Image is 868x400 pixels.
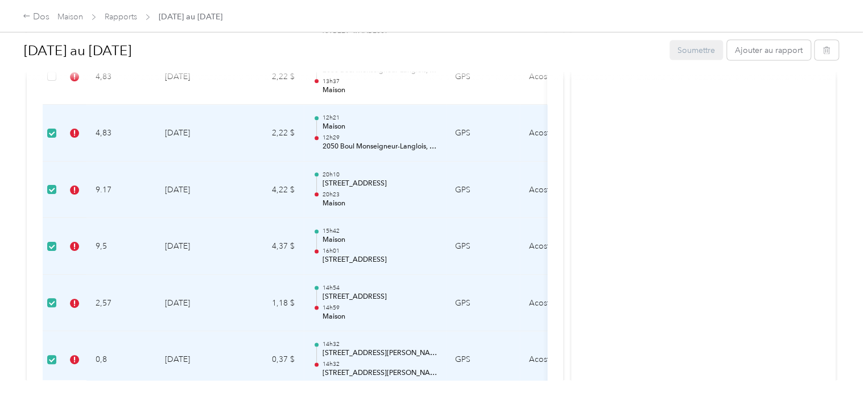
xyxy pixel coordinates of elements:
a: Rapports [105,12,137,22]
font: Acosta [GEOGRAPHIC_DATA] [529,354,638,364]
font: 20h23 [322,191,339,199]
td: Acosta Canada [520,275,605,332]
font: 2,22 $ [272,72,295,81]
font: Acosta [GEOGRAPHIC_DATA] [529,184,638,195]
td: Acosta Canada [520,331,605,388]
font: 1,18 $ [272,298,295,308]
font: [STREET_ADDRESS] [322,179,386,187]
font: GPS [455,241,470,251]
font: Maison [322,86,345,94]
font: [DATE] [165,354,190,364]
font: [STREET_ADDRESS][PERSON_NAME] [322,349,442,357]
font: GPS [455,298,470,308]
font: 15h42 [322,227,339,235]
font: Maison [322,236,345,244]
font: [DATE] [165,185,190,195]
font: 16h01 [322,247,339,255]
font: [STREET_ADDRESS][PERSON_NAME] [322,369,442,377]
font: [DATE] [165,241,190,251]
font: 2050 Boul Monseigneur-Langlois, [GEOGRAPHIC_DATA], [GEOGRAPHIC_DATA] [322,142,578,150]
font: Ajouter au rapport [735,45,803,55]
font: 4,22 $ [272,185,295,195]
font: 4,37 $ [272,241,295,251]
td: Acosta Canada [520,105,605,162]
font: 14h32 [322,360,339,368]
font: [DATE] au [DATE] [159,12,222,22]
font: [DATE] [165,298,190,308]
font: 12h29 [322,134,339,142]
font: Acosta [GEOGRAPHIC_DATA] [529,241,638,251]
font: [STREET_ADDRESS] [322,255,386,263]
font: [DATE] [165,128,190,138]
font: 13h37 [322,77,339,85]
font: [STREET_ADDRESS] [322,292,386,300]
font: GPS [455,185,470,195]
font: 0,8 [96,354,107,364]
font: 9.17 [96,185,111,195]
font: 12h21 [322,114,339,122]
font: 14h59 [322,304,339,312]
font: GPS [455,128,470,138]
h1: 1er au 31 août 2025 [24,36,662,64]
font: [DATE] [165,72,190,81]
font: Maison [322,312,345,320]
iframe: Cadre de bouton de discussion Everlance-gr [804,336,868,400]
td: Acosta Canada [520,162,605,218]
font: Maison [322,122,345,130]
font: Maison [322,199,345,207]
font: 2,57 [96,298,111,308]
font: Acosta [GEOGRAPHIC_DATA] [529,298,638,308]
font: Acosta [GEOGRAPHIC_DATA] [529,127,638,138]
font: 9,5 [96,241,107,251]
font: Acosta [GEOGRAPHIC_DATA] [529,71,638,81]
font: [DATE] au [DATE] [24,42,131,58]
font: GPS [455,72,470,81]
font: Dos [33,11,49,22]
font: 20h10 [322,171,339,179]
font: GPS [455,354,470,364]
a: Maison [57,12,83,22]
td: Acosta Canada [520,218,605,275]
font: 2,22 $ [272,128,295,138]
font: 14h32 [322,340,339,348]
button: Ajouter au rapport [727,40,811,60]
font: 14h54 [322,284,339,292]
font: 4,83 [96,72,111,81]
font: 0,37 $ [272,354,295,364]
font: 4,83 [96,128,111,138]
